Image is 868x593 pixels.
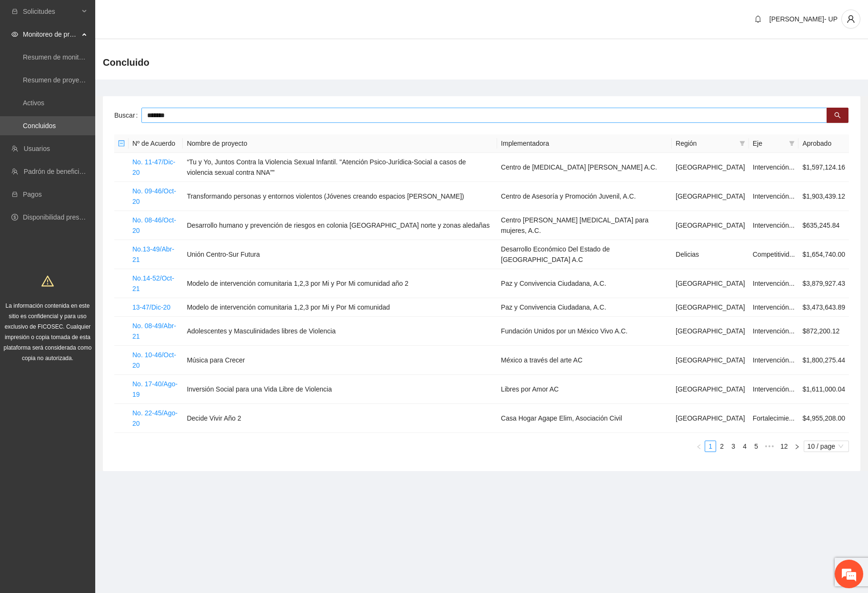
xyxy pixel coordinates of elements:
[132,351,176,369] a: No. 10-46/Oct-20
[798,404,849,433] td: $4,955,208.00
[672,182,749,211] td: [GEOGRAPHIC_DATA]
[497,346,672,375] td: México a través del arte AC
[24,145,50,152] a: Usuarios
[183,298,497,317] td: Modelo de intervención comunitaria 1,2,3 por Mi y Por Mi comunidad
[132,187,176,205] a: No. 09-46/Oct-20
[753,414,795,422] span: Fortalecimie...
[11,31,18,38] span: eye
[753,327,795,335] span: Intervención...
[183,404,497,433] td: Decide Vivir Año 2
[129,134,183,153] th: Nº de Acuerdo
[672,298,749,317] td: [GEOGRAPHIC_DATA]
[497,134,672,153] th: Implementadora
[183,269,497,298] td: Modelo de intervención comunitaria 1,2,3 por Mi y Por Mi comunidad año 2
[132,216,176,234] a: No. 08-46/Oct-20
[23,191,42,198] a: Pagos
[717,441,727,452] a: 2
[11,8,18,15] span: inbox
[827,108,848,123] button: search
[5,260,181,293] textarea: Escriba su mensaje y pulse “Intro”
[753,192,795,200] span: Intervención...
[672,317,749,346] td: [GEOGRAPHIC_DATA]
[50,49,160,61] div: Chatee con nosotros ahora
[787,136,797,151] span: filter
[794,444,800,450] span: right
[672,211,749,240] td: [GEOGRAPHIC_DATA]
[751,15,765,23] span: bell
[751,441,761,452] a: 5
[672,153,749,182] td: [GEOGRAPHIC_DATA]
[23,25,79,44] span: Monitoreo de proyectos
[183,375,497,404] td: Inversión Social para una Vida Libre de Violencia
[769,15,838,23] span: [PERSON_NAME]- UP
[753,280,795,287] span: Intervención...
[762,441,777,452] span: •••
[676,138,736,149] span: Región
[791,441,803,452] button: right
[497,269,672,298] td: Paz y Convivencia Ciudadana, A.C.
[798,375,849,404] td: $1,611,000.04
[705,441,716,452] a: 1
[738,136,747,151] span: filter
[55,127,131,223] span: Estamos en línea.
[183,134,497,153] th: Nombre de proyecto
[132,158,175,176] a: No. 11-47/Dic-20
[41,275,54,287] span: warning
[183,346,497,375] td: Música para Crecer
[798,182,849,211] td: $1,903,439.12
[753,163,795,171] span: Intervención...
[497,317,672,346] td: Fundación Unidos por un México Vivo A.C.
[672,346,749,375] td: [GEOGRAPHIC_DATA]
[118,140,125,147] span: minus-square
[23,76,125,84] a: Resumen de proyectos aprobados
[132,303,170,311] a: 13-47/Dic-20
[156,5,179,28] div: Minimizar ventana de chat en vivo
[23,53,92,61] a: Resumen de monitoreo
[497,375,672,404] td: Libres por Amor AC
[672,269,749,298] td: [GEOGRAPHIC_DATA]
[798,269,849,298] td: $3,879,927.43
[132,245,174,263] a: No.13-49/Abr-21
[739,441,750,452] a: 4
[672,404,749,433] td: [GEOGRAPHIC_DATA]
[778,441,791,452] a: 12
[762,441,777,452] li: Next 5 Pages
[777,441,791,452] li: 12
[753,251,795,258] span: Competitivid...
[103,55,150,70] span: Concluido
[750,11,766,27] button: bell
[798,134,849,153] th: Aprobado
[753,303,795,311] span: Intervención...
[798,240,849,269] td: $1,654,740.00
[728,441,738,452] a: 3
[497,298,672,317] td: Paz y Convivencia Ciudadana, A.C.
[183,182,497,211] td: Transformando personas y entornos violentos (Jóvenes creando espacios [PERSON_NAME])
[739,441,750,452] li: 4
[753,138,786,149] span: Eje
[834,112,841,120] span: search
[497,211,672,240] td: Centro [PERSON_NAME] [MEDICAL_DATA] para mujeres, A.C.
[798,211,849,240] td: $635,245.84
[132,322,176,340] a: No. 08-49/Abr-21
[497,404,672,433] td: Casa Hogar Agape Elim, Asociación Civil
[728,441,739,452] li: 3
[842,15,860,23] span: user
[798,317,849,346] td: $872,200.12
[132,274,174,292] a: No.14-52/Oct-21
[497,240,672,269] td: Desarrollo Económico Del Estado de [GEOGRAPHIC_DATA] A.C
[841,10,860,29] button: user
[750,441,762,452] li: 5
[808,441,845,452] span: 10 / page
[132,409,178,427] a: No. 22-45/Ago-20
[23,99,44,107] a: Activos
[791,441,803,452] li: Next Page
[672,240,749,269] td: Delicias
[804,441,849,452] div: Page Size
[183,317,497,346] td: Adolescentes y Masculinidades libres de Violencia
[23,213,104,221] a: Disponibilidad presupuestal
[183,211,497,240] td: Desarrollo humano y prevención de riesgos en colonia [GEOGRAPHIC_DATA] norte y zonas aledañas
[24,168,94,175] a: Padrón de beneficiarios
[23,2,79,21] span: Solicitudes
[798,298,849,317] td: $3,473,643.89
[705,441,716,452] li: 1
